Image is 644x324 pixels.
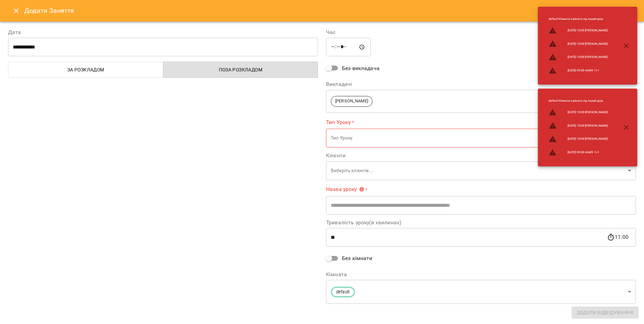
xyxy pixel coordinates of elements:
[543,106,613,119] li: [DATE] 10:00 [PERSON_NAME]
[326,187,364,192] span: Назва уроку
[8,30,318,35] label: Дата
[543,14,613,24] li: default : Кімната зайнята під інший урок
[24,5,636,16] h6: Додати Заняття
[543,96,613,106] li: default : Кімната зайнята під інший урок
[543,119,613,132] li: [DATE] 10:00 [PERSON_NAME]
[543,64,613,77] li: [DATE] 09:00 4АМ9 1+1
[359,187,364,192] svg: Вкажіть назву уроку або виберіть клієнтів
[326,161,636,180] div: Виберіть клієнтів...
[12,66,159,74] span: За розкладом
[326,129,636,148] div: Тип Уроку
[342,64,380,72] span: Без викладача
[167,66,314,74] span: Поза розкладом
[543,24,613,37] li: [DATE] 10:00 [PERSON_NAME]
[326,280,636,304] div: default
[326,153,636,158] label: Клієнти
[331,98,372,104] span: [PERSON_NAME]
[543,37,613,51] li: [DATE] 10:00 [PERSON_NAME]
[543,51,613,64] li: [DATE] 10:00 [PERSON_NAME]
[326,272,636,277] label: Кімната
[331,135,625,141] p: Тип Уроку
[326,30,636,35] label: Час
[342,254,373,262] span: Без кімнати
[8,3,24,19] button: Close
[543,132,613,146] li: [DATE] 10:00 [PERSON_NAME]
[331,167,625,174] p: Виберіть клієнтів...
[543,146,613,159] li: [DATE] 09:00 4АМ9 1+1
[163,62,318,78] button: Поза розкладом
[8,62,163,78] button: За розкладом
[326,220,636,225] label: Тривалість уроку(в хвилинах)
[332,289,354,295] span: default
[326,90,636,113] div: [PERSON_NAME]
[326,82,636,87] label: Викладачі
[326,118,636,126] label: Тип Уроку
